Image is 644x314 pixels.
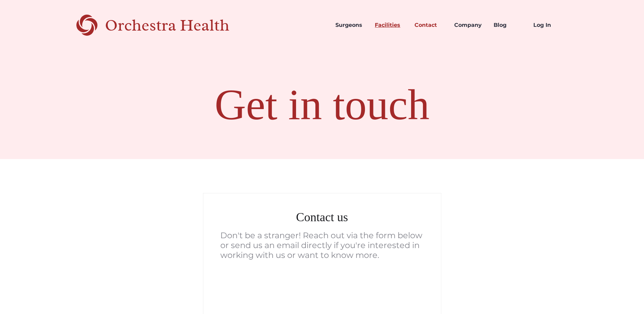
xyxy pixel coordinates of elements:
[369,14,409,37] a: Facilities
[76,14,253,37] a: home
[220,231,424,260] div: Don't be a stranger! Reach out via the form below or send us an email directly if you're interest...
[330,14,370,37] a: Surgeons
[488,14,528,37] a: Blog
[409,14,449,37] a: Contact
[220,209,424,226] h2: Contact us
[528,14,568,37] a: Log In
[105,18,253,32] div: Orchestra Health
[449,14,489,37] a: Company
